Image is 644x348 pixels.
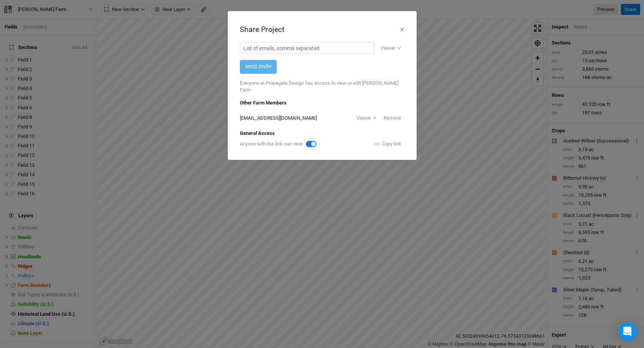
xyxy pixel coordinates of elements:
label: Anyone with the link can view [240,141,303,147]
button: × [400,23,405,36]
button: Viewer [377,43,405,54]
input: List of emails, comma separated [240,42,374,54]
div: Open Intercom Messenger [618,322,636,340]
div: Copy link [374,140,401,148]
div: Share Project [240,24,284,35]
div: Other Farm Members [240,100,405,106]
button: Viewer [353,112,380,124]
div: Everyone at Propagate Design has access to view or edit [PERSON_NAME] Farm [240,74,405,100]
button: Copy link [371,140,405,148]
div: [EMAIL_ADDRESS][DOMAIN_NAME] [240,115,317,122]
button: Send Invite [240,60,277,73]
div: General Access [240,130,405,137]
div: Viewer [356,114,371,122]
button: Remove [380,112,405,124]
div: Viewer [381,44,395,52]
